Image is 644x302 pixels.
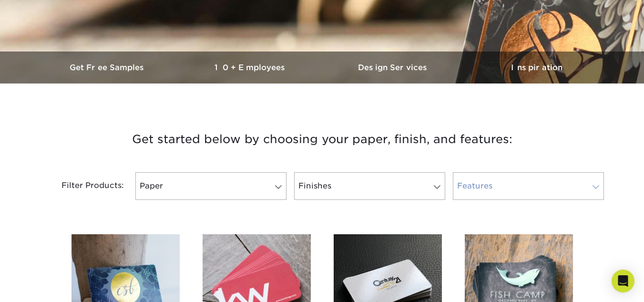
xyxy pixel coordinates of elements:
[179,52,322,83] a: 10+ Employees
[43,118,601,161] h3: Get started below by choosing your paper, finish, and features:
[179,63,322,72] h3: 10+ Employees
[36,63,179,72] h3: Get Free Samples
[322,63,465,72] h3: Design Services
[322,52,465,83] a: Design Services
[36,172,132,200] div: Filter Products:
[453,172,604,200] a: Features
[612,270,634,292] div: Open Intercom Messenger
[294,172,445,200] a: Finishes
[465,63,608,72] h3: Inspiration
[465,52,608,83] a: Inspiration
[36,52,179,83] a: Get Free Samples
[135,172,286,200] a: Paper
